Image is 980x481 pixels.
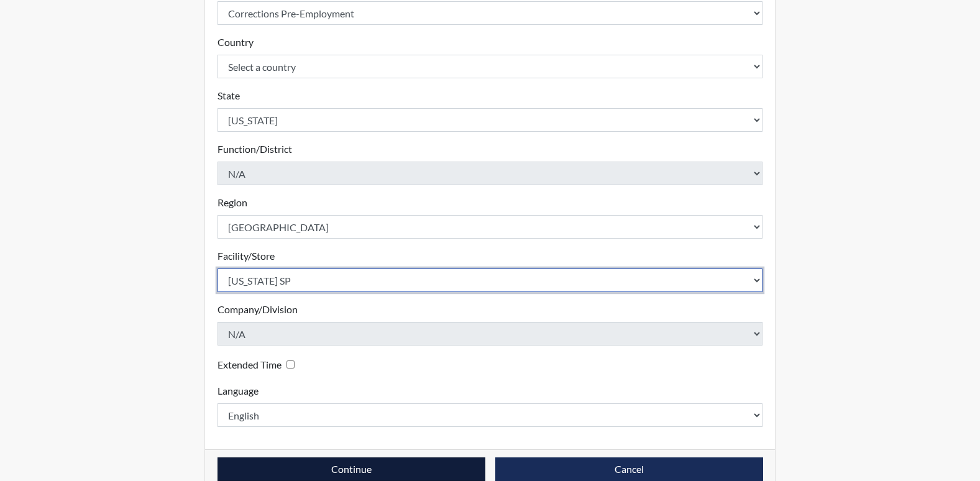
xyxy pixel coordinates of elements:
label: Function/District [218,142,292,157]
button: Cancel [495,457,763,481]
label: Region [218,195,247,210]
label: Company/Division [218,302,298,317]
label: Language [218,383,259,398]
button: Continue [218,457,485,481]
label: Extended Time [218,357,282,372]
label: Facility/Store [218,249,275,263]
label: State [218,88,240,103]
label: Country [218,35,254,50]
div: Checking this box will provide the interviewee with an accomodation of extra time to answer each ... [218,355,300,373]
